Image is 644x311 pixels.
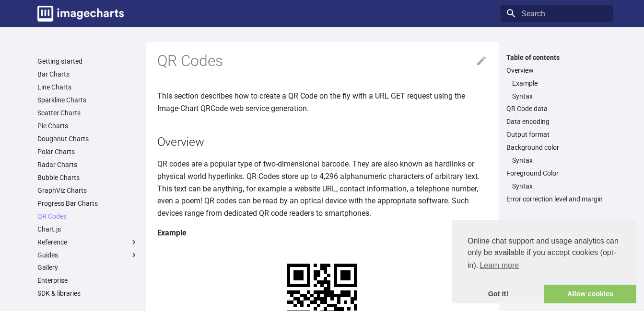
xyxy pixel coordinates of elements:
[37,83,138,91] a: Line Charts
[37,6,124,22] img: logo
[37,134,138,143] a: Doughnut Charts
[37,225,138,233] a: Chart.js
[452,220,636,303] div: cookieconsent
[37,238,138,246] label: Reference
[506,117,607,126] a: Data encoding
[37,251,138,259] label: Guides
[506,182,607,190] nav: Foreground Color
[506,143,607,152] a: Background color
[37,57,138,66] a: Getting started
[37,173,138,182] a: Bubble Charts
[37,212,138,221] a: QR Codes
[512,92,607,100] a: Syntax
[37,109,138,117] a: Scatter Charts
[512,156,607,165] a: Syntax
[506,156,607,165] nav: Background color
[506,169,607,178] a: Foreground Color
[512,182,607,190] a: Syntax
[37,199,138,208] a: Progress Bar Charts
[452,285,544,304] a: dismiss cookie message
[544,285,636,304] a: allow cookies
[501,53,613,62] label: Table of contents
[506,79,607,100] nav: Overview
[37,160,138,169] a: Radar Charts
[157,51,487,71] h1: QR Codes
[512,79,607,88] a: Example
[37,96,138,104] a: Sparkline Charts
[37,276,138,285] a: Enterprise
[506,104,607,113] a: QR Code data
[506,130,607,139] a: Output format
[478,258,520,273] a: learn more about cookies
[157,133,487,150] h2: Overview
[501,53,613,204] nav: Table of contents
[157,158,487,219] p: QR codes are a popular type of two-dimensional barcode. They are also known as hardlinks or physi...
[37,147,138,156] a: Polar Charts
[506,66,607,75] a: Overview
[37,289,138,298] a: SDK & libraries
[468,235,621,273] span: Online chat support and usage analytics can only be available if you accept cookies (opt-in).
[37,122,138,130] a: Pie Charts
[157,227,487,239] h4: Example
[157,90,487,114] p: This section describes how to create a QR Code on the fly with a URL GET request using the Image-...
[34,2,128,25] a: Image-Charts documentation
[506,195,607,203] a: Error correction level and margin
[37,186,138,195] a: GraphViz Charts
[37,70,138,78] a: Bar Charts
[37,263,138,272] a: Gallery
[501,5,613,22] input: Search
